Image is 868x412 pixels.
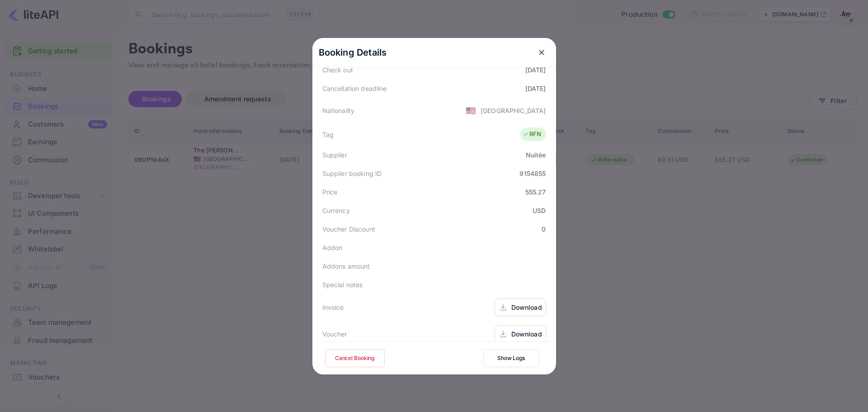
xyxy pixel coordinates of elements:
[322,65,353,75] div: Check out
[322,303,344,312] div: Invoice
[523,130,541,139] div: RFN
[322,224,375,234] div: Voucher Discount
[322,169,382,178] div: Supplier booking ID
[525,65,546,75] div: [DATE]
[322,130,334,139] div: Tag
[525,84,546,93] div: [DATE]
[325,349,385,367] button: Cancel Booking
[466,102,476,118] span: United States
[322,84,387,93] div: Cancellation deadline
[319,46,387,59] p: Booking Details
[533,44,550,61] button: close
[322,150,347,160] div: Supplier
[533,206,546,215] div: USD
[322,280,363,289] div: Special notes
[481,106,546,115] div: [GEOGRAPHIC_DATA]
[322,243,343,252] div: Addon
[322,329,347,339] div: Voucher
[483,349,539,367] button: Show Logs
[511,329,542,339] div: Download
[322,187,338,197] div: Price
[511,303,542,312] div: Download
[526,150,546,160] div: Nuitée
[322,261,370,271] div: Addons amount
[525,187,546,197] div: 555.27
[542,224,546,234] div: 0
[322,106,355,115] div: Nationality
[322,206,350,215] div: Currency
[519,169,546,178] div: 9154855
